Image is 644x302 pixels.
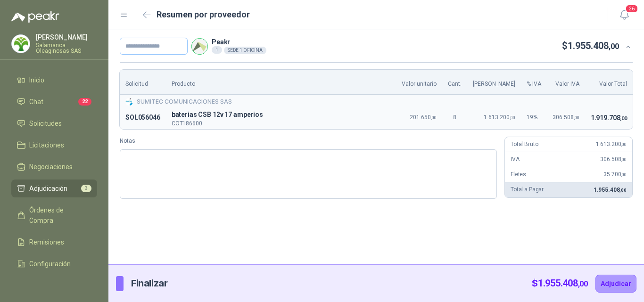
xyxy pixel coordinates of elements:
p: [PERSON_NAME] [36,34,97,41]
span: 1.613.200 [596,141,627,147]
span: ,00 [620,115,627,122]
span: 35.700 [603,171,627,178]
p: Fletes [511,170,526,179]
button: Adjudicar [595,275,636,293]
span: ,00 [619,188,627,193]
span: 1.955.408 [594,187,627,193]
p: Peakr [212,39,266,45]
div: 1 [212,46,222,54]
button: 26 [616,7,633,24]
p: Total a Pagar [511,185,544,194]
span: 1.613.200 [484,114,515,121]
th: Cant. [442,70,467,95]
div: SEDE 1 OFICINA [224,47,266,54]
td: 8 [442,106,467,129]
span: Chat [29,97,43,107]
p: Finalizar [131,276,167,291]
span: Solicitudes [29,118,62,129]
img: Company Logo [12,35,30,53]
th: [PERSON_NAME] [467,70,521,95]
span: Órdenes de Compra [29,205,88,226]
span: 1.955.408 [538,278,588,289]
span: ,00 [510,115,515,120]
img: Company Logo [192,39,207,54]
th: Producto [166,70,396,95]
p: b [172,109,390,121]
span: Inicio [29,75,44,85]
a: Licitaciones [11,136,97,154]
span: 26 [625,4,638,13]
span: 201.650 [410,114,437,121]
span: ,00 [431,115,437,120]
a: Configuración [11,255,97,273]
span: baterias CSB 12v 17 amperios [172,109,390,121]
p: $ [532,276,588,291]
th: Valor Total [585,70,633,95]
span: ,00 [621,172,627,177]
span: ,00 [574,115,579,120]
span: ,00 [578,279,588,288]
span: 3 [81,185,91,192]
span: Configuración [29,259,71,269]
th: % IVA [521,70,547,95]
h2: Resumen por proveedor [157,8,250,21]
span: ,00 [621,157,627,162]
span: Licitaciones [29,140,64,150]
img: Company Logo [125,98,133,106]
span: 22 [78,98,91,106]
span: ,00 [609,42,619,51]
span: Remisiones [29,237,64,247]
p: Total Bruto [511,140,538,149]
th: Valor IVA [547,70,585,95]
a: Órdenes de Compra [11,201,97,229]
img: Logo peakr [11,11,59,23]
a: Adjudicación3 [11,180,97,197]
span: 1.955.408 [568,40,619,51]
span: Negociaciones [29,162,73,172]
a: Solicitudes [11,114,97,132]
a: Remisiones [11,233,97,251]
p: SOL056046 [125,112,160,123]
p: COT186600 [172,121,390,126]
p: Salamanca Oleaginosas SAS [36,42,97,54]
th: Valor unitario [396,70,442,95]
span: 306.508 [553,114,579,121]
span: 306.508 [600,156,627,163]
div: SUMITEC COMUNICACIONES SAS [125,98,627,106]
th: Solicitud [120,70,166,95]
span: 1.919.708 [591,114,627,122]
td: 19 % [521,106,547,129]
label: Notas [120,137,497,146]
a: Manuales y ayuda [11,277,97,294]
a: Inicio [11,71,97,89]
span: ,00 [621,142,627,147]
a: Negociaciones [11,158,97,176]
p: $ [562,39,619,53]
p: IVA [511,155,520,164]
span: Adjudicación [29,183,67,194]
a: Chat22 [11,93,97,111]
